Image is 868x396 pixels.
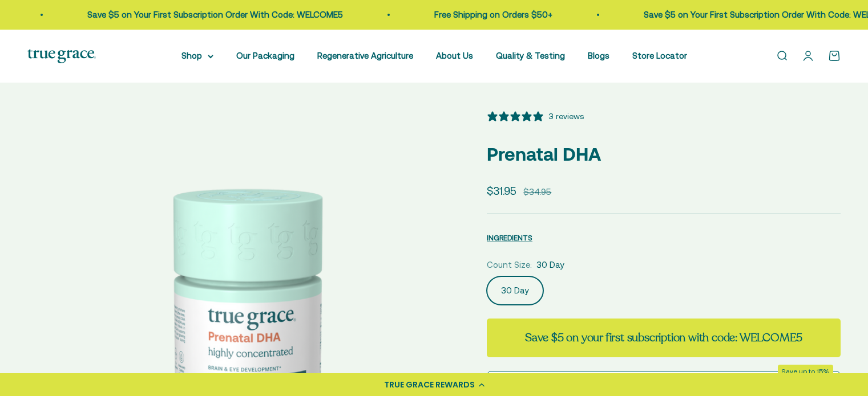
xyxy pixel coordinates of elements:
a: Store Locator [632,51,687,60]
a: Blogs [588,51,609,60]
p: Save $5 on Your First Subscription Order With Code: WELCOME5 [87,8,343,22]
legend: Count Size: [487,258,532,272]
div: 3 reviews [548,110,584,123]
button: 5 stars, 3 ratings [487,110,584,123]
a: Quality & Testing [496,51,565,60]
a: About Us [436,51,473,60]
a: Regenerative Agriculture [317,51,413,60]
p: Prenatal DHA [487,140,841,169]
summary: Shop [181,49,213,63]
sale-price: $31.95 [487,182,516,199]
div: TRUE GRACE REWARDS [384,379,475,391]
strong: Save $5 on your first subscription with code: WELCOME5 [525,330,802,345]
compare-at-price: $34.95 [523,185,551,199]
a: Our Packaging [236,51,294,60]
span: INGREDIENTS [487,234,532,242]
span: 30 Day [536,258,564,272]
button: INGREDIENTS [487,231,532,244]
a: Free Shipping on Orders $50+ [434,10,552,19]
